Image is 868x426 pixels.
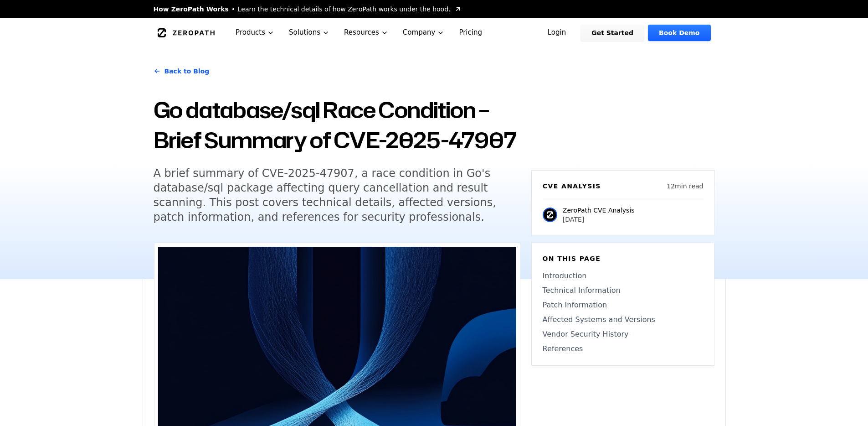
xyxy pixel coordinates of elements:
[337,18,395,47] button: Resources
[154,95,520,155] h1: Go database/sql Race Condition – Brief Summary of CVE-2025-47907
[143,18,726,47] nav: Global
[563,215,635,224] p: [DATE]
[452,18,489,47] a: Pricing
[543,300,703,311] a: Patch Information
[543,254,703,263] h6: On this page
[543,285,703,296] a: Technical Information
[543,343,703,354] a: References
[395,18,452,47] button: Company
[228,18,282,47] button: Products
[282,18,337,47] button: Solutions
[154,5,462,14] a: How ZeroPath WorksLearn the technical details of how ZeroPath works under the hood.
[154,5,229,14] span: How ZeroPath Works
[543,314,703,325] a: Affected Systems and Versions
[543,208,557,222] img: ZeroPath CVE Analysis
[580,25,644,41] a: Get Started
[537,25,577,41] a: Login
[543,329,703,340] a: Vendor Security History
[667,182,703,191] p: 12 min read
[154,58,210,84] a: Back to Blog
[563,206,635,215] p: ZeroPath CVE Analysis
[238,5,451,14] span: Learn the technical details of how ZeroPath works under the hood.
[543,182,601,191] h6: CVE Analysis
[648,25,710,41] a: Book Demo
[154,166,503,224] h5: A brief summary of CVE-2025-47907, a race condition in Go's database/sql package affecting query ...
[543,270,703,281] a: Introduction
